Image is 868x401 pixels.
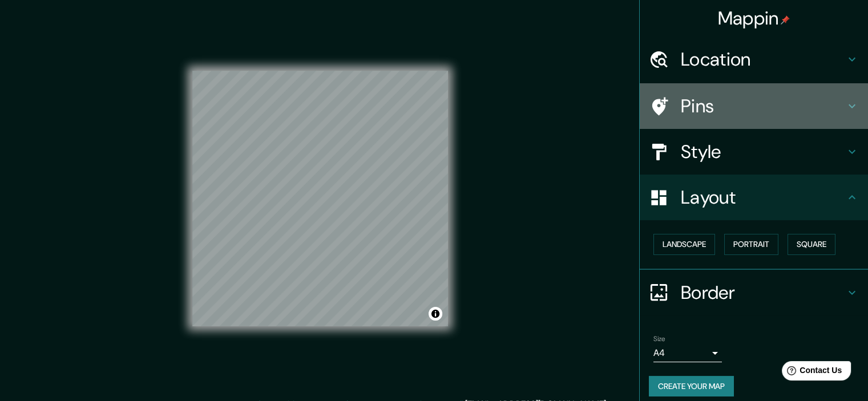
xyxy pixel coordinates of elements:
div: Pins [640,83,868,129]
h4: Mappin [718,7,790,30]
div: Border [640,270,868,315]
img: pin-icon.png [781,15,790,25]
canvas: Map [192,71,448,326]
button: Toggle attribution [429,307,442,321]
div: Location [640,37,868,82]
iframe: Help widget launcher [766,357,855,388]
button: Square [788,234,835,255]
div: A4 [653,344,722,362]
div: Layout [640,175,868,220]
h4: Style [681,140,845,163]
button: Portrait [724,234,778,255]
button: Create your map [649,376,734,397]
div: Style [640,129,868,175]
label: Size [653,334,665,343]
button: Landscape [653,234,715,255]
h4: Layout [681,186,845,209]
h4: Border [681,281,845,304]
h4: Location [681,48,845,71]
h4: Pins [681,95,845,118]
